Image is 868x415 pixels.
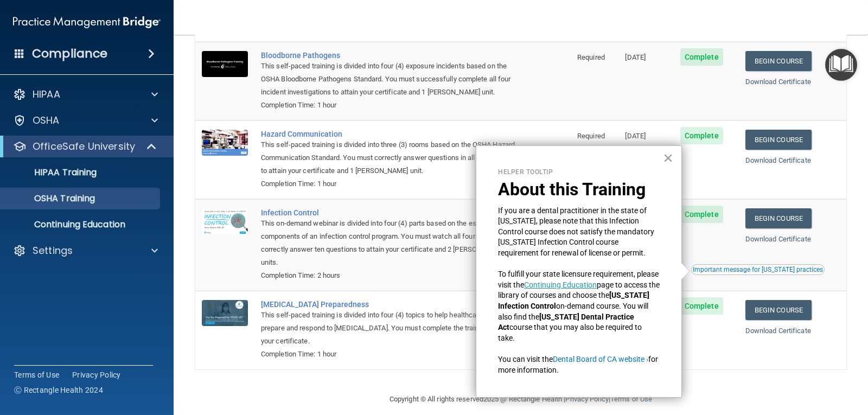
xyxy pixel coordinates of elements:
a: Terms of Use [14,369,59,380]
button: Read this if you are a dental practitioner in the state of CA [691,264,825,275]
span: for more information. [498,355,660,374]
span: Complete [680,206,723,223]
img: PMB logo [13,11,161,33]
a: Download Certificate [745,327,811,335]
span: [DATE] [625,132,646,140]
div: Hazard Communication [261,130,516,138]
div: Infection Control [261,208,516,217]
a: Begin Course [745,300,812,320]
p: HIPAA Training [7,167,97,178]
div: This self-paced training is divided into four (4) exposure incidents based on the OSHA Bloodborne... [261,60,516,99]
div: [MEDICAL_DATA] Preparedness [261,300,516,309]
p: About this Training [498,179,660,200]
div: Completion Time: 1 hour [261,99,516,112]
a: Privacy Policy [72,369,121,380]
span: Required [577,53,605,61]
div: This on-demand webinar is divided into four (4) parts based on the essential components of an inf... [261,217,516,269]
a: Download Certificate [745,235,811,243]
span: Required [577,132,605,140]
a: Privacy Policy [565,395,608,403]
span: Complete [680,48,723,66]
span: Ⓒ Rectangle Health 2024 [14,385,103,395]
a: Continuing Education [524,280,597,289]
strong: [US_STATE] Dental Practice Act [498,312,636,332]
div: Completion Time: 1 hour [261,177,516,190]
p: Continuing Education [7,219,155,230]
a: Begin Course [745,130,812,150]
button: Open Resource Center [825,49,857,81]
iframe: Drift Widget Chat Controller [680,338,855,381]
span: course that you may also be required to take. [498,323,643,342]
div: This self-paced training is divided into three (3) rooms based on the OSHA Hazard Communication S... [261,138,516,177]
p: Helper Tooltip [498,168,660,177]
div: This self-paced training is divided into four (4) topics to help healthcare providers prepare and... [261,309,516,348]
span: Complete [680,127,723,144]
p: HIPAA [33,88,60,101]
a: Dental Board of CA website › [553,355,648,363]
a: Download Certificate [745,78,811,86]
a: Download Certificate [745,156,811,164]
a: Terms of Use [610,395,652,403]
span: To fulfill your state licensure requirement, please visit the [498,270,660,289]
div: Completion Time: 1 hour [261,348,516,361]
p: OfficeSafe University [33,140,135,153]
p: OSHA [33,114,60,127]
p: Settings [33,244,73,257]
span: on-demand course. You will also find the [498,302,650,321]
p: If you are a dental practitioner in the state of [US_STATE], please note that this Infection Cont... [498,206,660,259]
p: OSHA Training [7,193,95,204]
div: Important message for [US_STATE] practices [693,266,823,273]
button: Close [663,149,673,167]
div: Completion Time: 2 hours [261,269,516,282]
div: Bloodborne Pathogens [261,51,516,60]
a: Begin Course [745,51,812,71]
h4: Compliance [32,46,107,61]
span: Complete [680,297,723,315]
span: [DATE] [625,53,646,61]
a: Begin Course [745,208,812,228]
span: You can visit the [498,355,553,363]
